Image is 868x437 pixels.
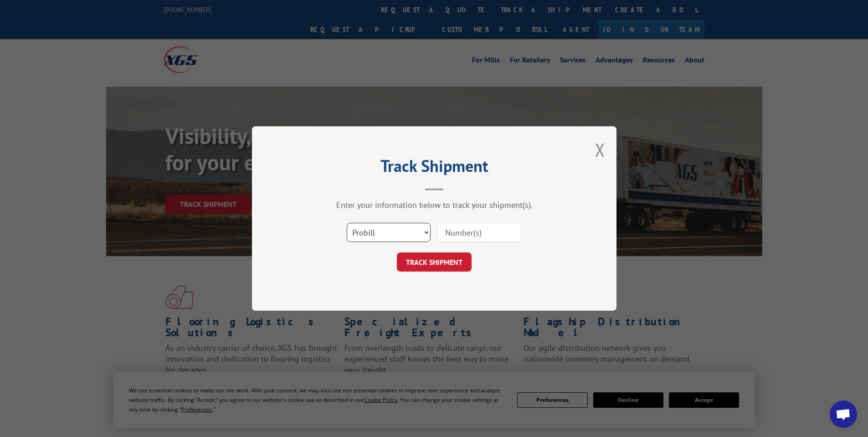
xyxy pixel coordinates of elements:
div: Enter your information below to track your shipment(s). [298,200,571,210]
button: TRACK SHIPMENT [397,252,472,272]
button: Close modal [595,138,605,162]
input: Number(s) [437,223,521,242]
div: Open chat [830,401,857,428]
h2: Track Shipment [298,159,571,177]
